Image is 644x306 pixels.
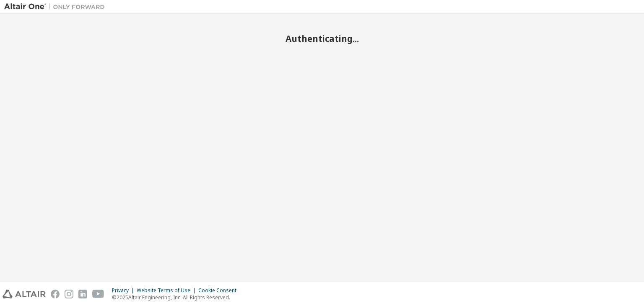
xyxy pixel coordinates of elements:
[65,290,73,298] img: instagram.svg
[51,290,60,298] img: facebook.svg
[78,290,87,298] img: linkedin.svg
[137,287,198,294] div: Website Terms of Use
[198,287,241,294] div: Cookie Consent
[112,287,137,294] div: Privacy
[4,33,640,44] h2: Authenticating...
[112,294,241,301] p: © 2025 Altair Engineering, Inc. All Rights Reserved.
[92,290,104,298] img: youtube.svg
[3,290,46,298] img: altair_logo.svg
[4,3,109,11] img: Altair One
